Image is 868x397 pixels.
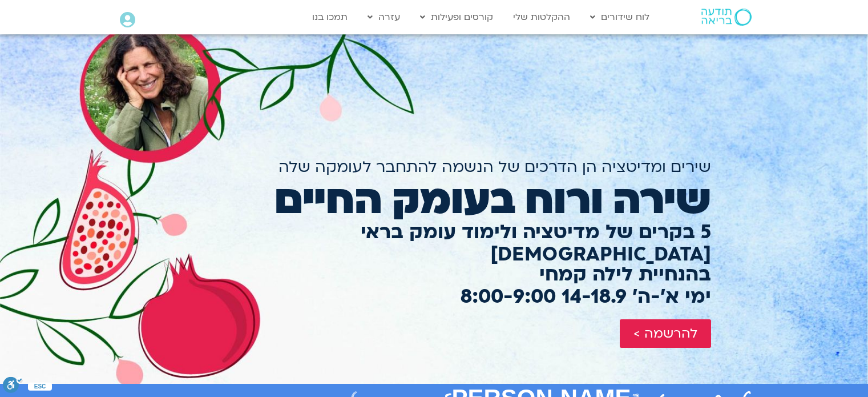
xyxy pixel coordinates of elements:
[158,263,711,308] h2: בהנחיית לילה קמחי ימי א׳-ה׳ 14-18.9 8:00-9:00
[158,177,711,223] h2: שירה ורוח בעומק החיים
[158,221,711,266] h2: 5 בקרים של מדיטציה ולימוד עומק בראי [DEMOGRAPHIC_DATA]
[633,326,697,341] span: להרשמה >
[306,6,353,28] a: תמכו בנו
[158,158,711,176] h2: שירים ומדיטציה הן הדרכים של הנשמה להתחבר לעומקה שלה
[584,6,655,28] a: לוח שידורים
[414,6,499,28] a: קורסים ופעילות
[362,6,406,28] a: עזרה
[507,6,576,28] a: ההקלטות שלי
[620,319,711,348] a: להרשמה >
[701,9,752,26] img: תודעה בריאה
